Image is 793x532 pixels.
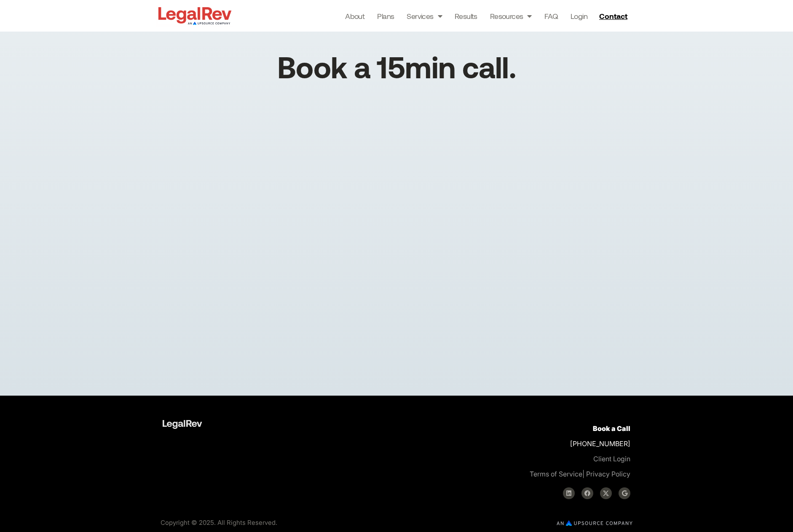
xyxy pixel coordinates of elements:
a: Client Login [593,455,630,463]
a: Privacy Policy [586,470,630,478]
a: Results [455,10,477,22]
a: Login [571,10,587,22]
a: Contact [596,9,633,23]
a: Terms of Service [530,470,582,478]
span: Contact [599,12,627,20]
p: [PHONE_NUMBER] [407,421,630,481]
a: About [345,10,364,22]
a: Plans [377,10,394,22]
nav: Menu [345,10,587,22]
span: Copyright © 2025. All Rights Reserved. [161,519,277,527]
a: Book a Call [593,424,630,433]
a: Services [407,10,442,22]
h1: Book a 15min call. [277,52,516,81]
a: Resources [490,10,532,22]
a: FAQ [544,10,558,22]
span: | [530,470,584,478]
